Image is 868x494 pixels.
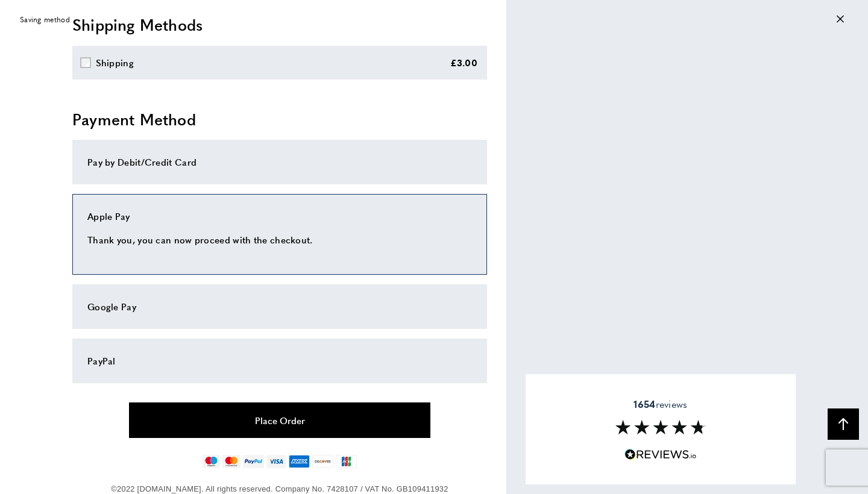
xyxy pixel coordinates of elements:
[837,14,844,25] div: Close message
[87,233,472,247] p: Thank you, you can now proceed with the checkout.
[450,55,478,70] div: £3.00
[87,354,472,368] div: PayPal
[203,455,220,468] img: maestro
[336,455,357,468] img: jcb
[615,420,706,434] img: Reviews section
[266,455,286,468] img: visa
[129,402,430,438] button: Place Order
[243,455,264,468] img: paypal
[222,455,240,468] img: mastercard
[87,155,472,169] div: Pay by Debit/Credit Card
[111,484,448,493] span: ©2022 [DOMAIN_NAME]. All rights reserved. Company No. 7428107 / VAT No. GB109411932
[634,398,687,410] span: reviews
[96,55,134,70] div: Shipping
[87,209,472,224] div: Apple Pay
[12,6,856,33] div: off
[72,108,487,130] h2: Payment Method
[624,449,697,460] img: Reviews.io 5 stars
[20,14,70,25] span: Saving method
[289,455,310,468] img: american-express
[634,396,655,410] strong: 1654
[87,299,472,314] div: Google Pay
[312,455,333,468] img: discover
